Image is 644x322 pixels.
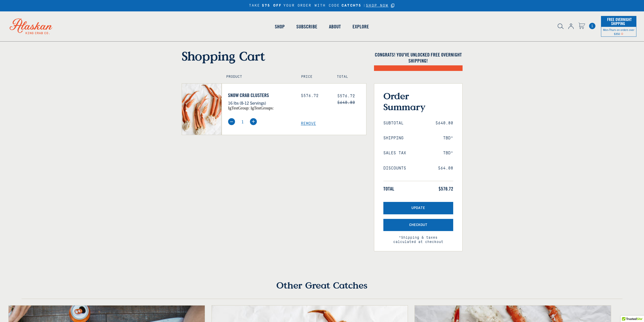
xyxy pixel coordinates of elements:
h4: Price [301,75,326,79]
img: account [568,24,574,29]
h4: Product [226,75,290,79]
img: search [558,24,564,29]
span: 1 [589,23,595,29]
a: Subscribe [290,12,323,41]
strong: $75 OFF [262,4,282,8]
span: $640.80 [435,121,453,126]
span: $576.72 [337,94,355,98]
s: $640.80 [337,100,355,105]
button: Checkout [383,219,453,231]
span: Shipping Notice Icon [621,32,623,35]
span: Mon-Thurs on orders over $350 [603,28,634,35]
img: minus [228,118,235,125]
span: Sales Tax [383,151,406,156]
a: Cart [578,23,585,30]
button: Update [383,202,453,214]
a: SHOP NOW [366,4,388,8]
span: $576.72 [439,186,453,192]
span: igTestGroups: [251,106,274,110]
div: $576.72 [301,93,330,98]
span: Total [383,186,394,192]
a: Explore [347,12,375,41]
a: Remove [301,121,366,126]
span: Discounts [383,166,406,171]
p: 16 lbs (8-12 Servings) [228,100,293,106]
img: Alaskan King Crab Co. logo [3,11,59,41]
h3: Order Summary [383,90,453,112]
img: Snow Crab Clusters - 16 lbs (8-12 Servings) [182,84,222,135]
span: Checkout [409,223,427,227]
h4: Other Great Catches [22,280,622,299]
h4: Total [337,75,362,79]
img: plus [250,118,257,125]
span: Update [411,206,425,210]
span: Subtotal [383,121,404,126]
span: *Shipping & taxes calculated at checkout [383,231,453,244]
span: Shipping [383,136,404,141]
span: Free Overnight Shipping [606,16,632,27]
div: TAKE YOUR ORDER WITH CODE | [249,3,395,9]
a: Shop [269,12,290,41]
a: Cart [589,23,595,29]
a: Snow Crab Clusters [228,92,293,98]
strong: CATCH75 [342,4,361,8]
span: igTestGroup: [228,106,250,110]
h1: Shopping Cart [182,49,366,63]
a: About [323,12,347,41]
span: $64.08 [438,166,453,171]
h4: Congrats! You've unlocked FREE OVERNIGHT SHIPPING! [374,52,463,64]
